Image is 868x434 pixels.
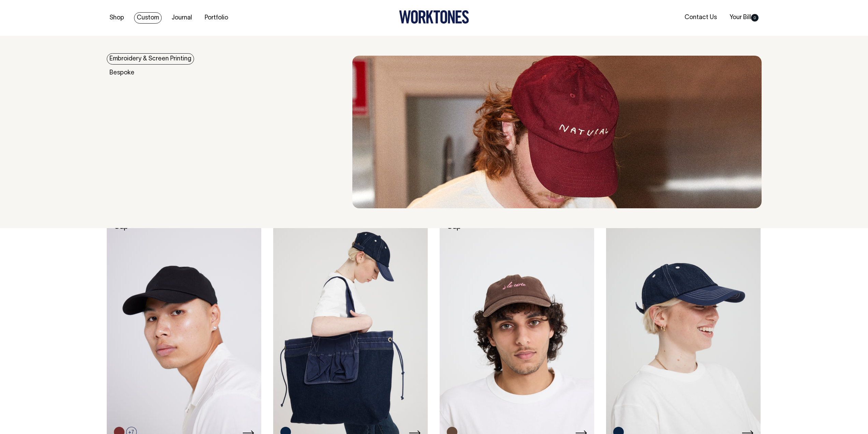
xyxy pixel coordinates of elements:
[202,12,231,24] a: Portfolio
[751,14,759,22] span: 0
[727,12,761,23] a: Your Bill0
[107,53,194,65] a: Embroidery & Screen Printing
[107,67,137,79] a: Bespoke
[682,12,720,23] a: Contact Us
[352,56,762,208] img: embroidery & Screen Printing
[169,12,195,24] a: Journal
[134,12,162,24] a: Custom
[107,12,127,24] a: Shop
